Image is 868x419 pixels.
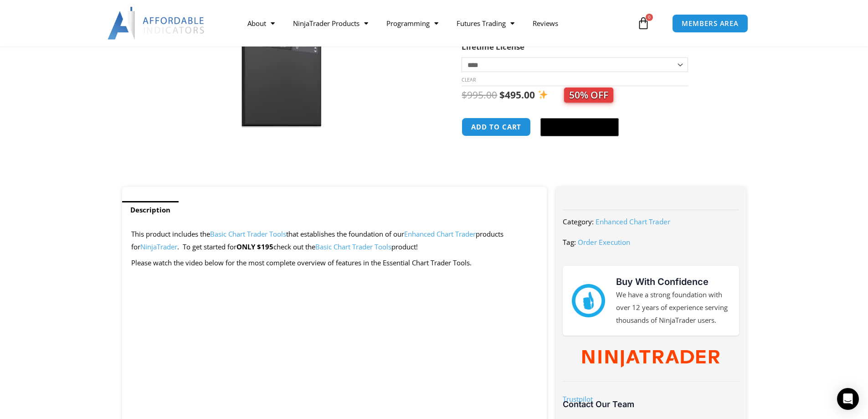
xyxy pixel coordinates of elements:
a: 0 [623,10,663,36]
a: Basic Chart Trader Tools [210,229,286,238]
img: NinjaTrader Wordmark color RGB | Affordable Indicators – NinjaTrader [582,350,719,367]
a: Basic Chart Trader Tools [315,242,391,251]
a: About [238,13,284,34]
div: Open Intercom Messenger [837,388,859,410]
h3: Buy With Confidence [616,275,730,289]
bdi: 995.00 [462,88,497,101]
a: Reviews [524,13,567,34]
span: MEMBERS AREA [682,20,739,27]
span: Category: [563,217,594,226]
img: LogoAI | Affordable Indicators – NinjaTrader [108,7,205,40]
a: NinjaTrader [140,242,177,251]
a: Enhanced Chart Trader [596,217,670,226]
button: Buy with GPay [540,118,619,136]
a: Enhanced Chart Trader [404,229,476,238]
a: NinjaTrader Products [284,13,377,34]
span: 0 [646,14,653,21]
strong: ONLY $195 [236,242,273,251]
span: $ [462,88,467,101]
p: Please watch the video below for the most complete overview of features in the Essential Chart Tr... [131,257,538,269]
span: check out the product! [273,242,418,251]
p: This product includes the that establishes the foundation of our products for . To get started for [131,228,538,253]
span: $ [499,88,505,101]
a: MEMBERS AREA [672,14,748,33]
label: Lifetime License [462,41,524,52]
span: 50% OFF [564,88,613,103]
a: Order Execution [578,238,630,247]
a: Programming [377,13,447,34]
button: Add to cart [462,118,531,136]
bdi: 495.00 [499,88,535,101]
h3: Contact Our Team [563,399,739,409]
img: mark thumbs good 43913 | Affordable Indicators – NinjaTrader [572,284,605,317]
iframe: PayPal Message 1 [462,148,728,156]
img: ✨ [538,90,548,99]
span: Tag: [563,238,576,247]
nav: Menu [238,13,635,34]
a: Trustpilot [563,394,593,403]
a: Clear options [462,77,476,83]
a: Description [122,201,179,219]
a: Futures Trading [447,13,524,34]
p: We have a strong foundation with over 12 years of experience serving thousands of NinjaTrader users. [616,289,730,327]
